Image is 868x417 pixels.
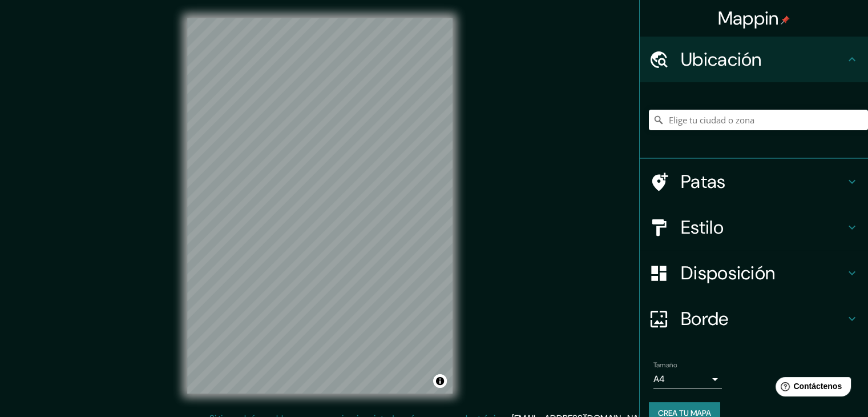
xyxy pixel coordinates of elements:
font: Patas [681,170,726,194]
button: Activar o desactivar atribución [433,374,447,388]
div: Estilo [640,205,868,250]
div: Patas [640,159,868,205]
font: Ubicación [681,47,762,71]
input: Elige tu ciudad o zona [649,110,868,130]
font: Estilo [681,215,724,239]
font: Mappin [718,6,779,30]
font: A4 [653,373,665,385]
font: Tamaño [653,360,677,370]
div: Ubicación [640,37,868,82]
div: Borde [640,296,868,342]
font: Borde [681,307,729,331]
img: pin-icon.png [781,15,790,25]
div: Disposición [640,250,868,296]
div: A4 [653,370,722,388]
canvas: Mapa [187,18,453,394]
iframe: Lanzador de widgets de ayuda [766,372,855,404]
font: Disposición [681,261,775,285]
